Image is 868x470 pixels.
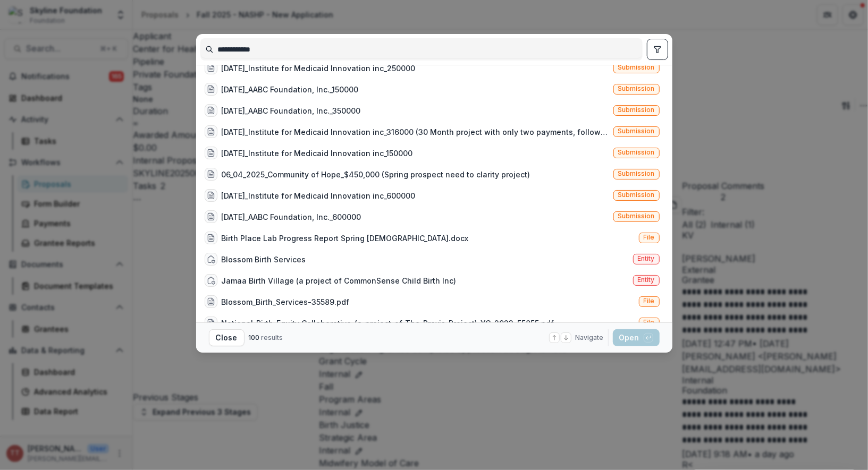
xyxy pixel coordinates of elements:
[618,64,655,71] span: Submission
[222,84,359,95] div: [DATE]_AABC Foundation, Inc._150000
[613,329,660,346] button: Open
[222,169,530,180] div: 06_04_2025_Community of Hope_$450,000 (Spring prospect need to clarity project)
[618,149,655,156] span: Submission
[618,85,655,92] span: Submission
[576,333,604,343] span: Navigate
[618,170,655,177] span: Submission
[644,234,655,241] span: File
[618,127,655,135] span: Submission
[262,334,283,341] span: results
[222,318,554,329] div: National_Birth_Equity_Collaborative_(a_project_of_The_Praxis_Project)-YC-2023-55855.pdf
[644,319,655,326] span: File
[638,255,655,262] span: Entity
[618,106,655,114] span: Submission
[222,211,361,223] div: [DATE]_AABC Foundation, Inc._600000
[222,126,609,138] div: [DATE]_Institute for Medicaid Innovation inc_316000 (30 Month project with only two payments, fol...
[618,191,655,199] span: Submission
[222,190,416,201] div: [DATE]_Institute for Medicaid Innovation inc_600000
[618,212,655,220] span: Submission
[209,329,245,346] button: Close
[222,148,413,159] div: [DATE]_Institute for Medicaid Innovation inc_150000
[222,105,361,116] div: [DATE]_AABC Foundation, Inc._350000
[222,254,306,265] div: Blossom Birth Services
[644,297,655,305] span: File
[638,276,655,284] span: Entity
[222,63,416,74] div: [DATE]_Institute for Medicaid Innovation inc_250000
[249,334,260,341] span: 100
[222,233,469,244] div: Birth Place Lab Progress Report Spring [DEMOGRAPHIC_DATA].docx
[222,296,350,307] div: Blossom_Birth_Services-35589.pdf
[647,39,668,60] button: toggle filters
[222,275,457,286] div: Jamaa Birth Village (a project of CommonSense Child Birth Inc)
